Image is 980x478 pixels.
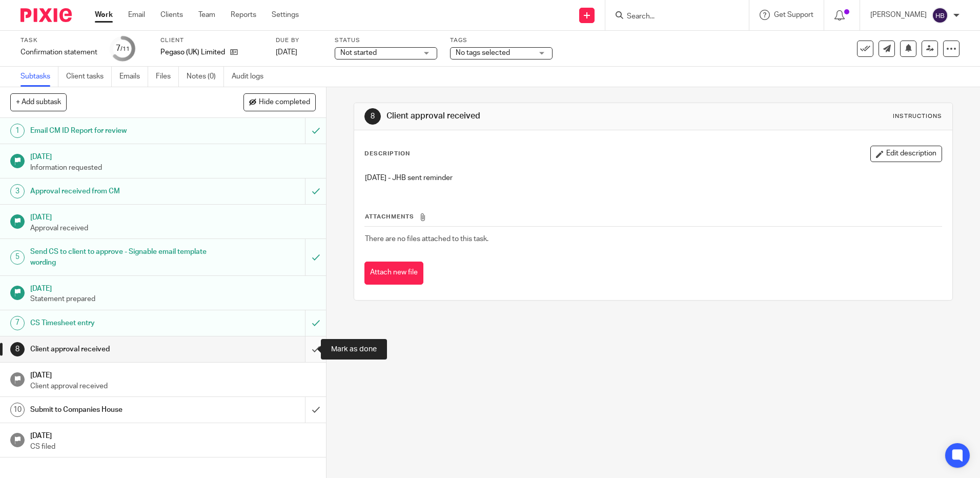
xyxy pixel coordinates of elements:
button: Edit description [870,146,942,162]
a: Settings [272,10,299,20]
h1: Email CM ID Report for review [30,123,207,138]
span: Attachments [365,214,414,220]
div: 10 [10,403,25,417]
span: No tags selected [456,49,510,56]
a: Reports [231,10,256,20]
h1: [DATE] [30,368,316,381]
a: Email [128,10,145,20]
input: Search [626,12,718,22]
p: Pegaso (UK) Limited [160,47,225,57]
h1: [DATE] [30,428,316,441]
div: Confirmation statement [21,47,97,57]
div: 1 [10,124,25,138]
label: Status [335,36,437,45]
h1: Approval received from CM [30,184,207,199]
label: Client [160,36,263,45]
div: Instructions [893,112,942,121]
a: Subtasks [21,67,58,87]
h1: Client approval received [30,342,207,357]
img: svg%3E [932,7,948,24]
button: Hide completed [243,93,316,111]
div: 7 [116,43,130,54]
p: [PERSON_NAME] [870,10,927,20]
a: Audit logs [232,67,271,87]
a: Work [95,10,113,20]
h1: CS Timesheet entry [30,315,207,331]
div: 8 [10,342,25,356]
button: Attach new file [364,262,423,285]
a: Emails [119,67,148,87]
label: Due by [276,36,322,45]
p: Client approval received [30,381,316,391]
div: 3 [10,184,25,198]
a: Files [156,67,179,87]
div: 7 [10,316,25,330]
h1: [DATE] [30,281,316,294]
p: [DATE] - JHB sent reminder [365,173,941,183]
h1: Client approval received [386,111,675,122]
a: Client tasks [66,67,112,87]
p: CS filed [30,442,316,452]
span: [DATE] [276,49,297,56]
span: Not started [340,49,377,56]
p: Approval received [30,223,316,233]
label: Task [21,36,97,45]
a: Team [198,10,215,20]
p: Statement prepared [30,294,316,304]
div: 5 [10,250,25,265]
h1: [DATE] [30,149,316,162]
h1: Send CS to client to approve - Signable email template wording [30,244,207,270]
small: /11 [120,46,130,52]
span: Hide completed [259,98,310,107]
span: Get Support [774,11,813,18]
p: Description [364,150,410,158]
p: Information requested [30,163,316,173]
span: There are no files attached to this task. [365,235,488,243]
div: 8 [364,108,381,125]
h1: [DATE] [30,210,316,223]
label: Tags [450,36,553,45]
img: Pixie [21,8,72,22]
a: Notes (0) [187,67,224,87]
a: Clients [160,10,183,20]
button: + Add subtask [10,93,67,111]
h1: Submit to Companies House [30,402,207,417]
